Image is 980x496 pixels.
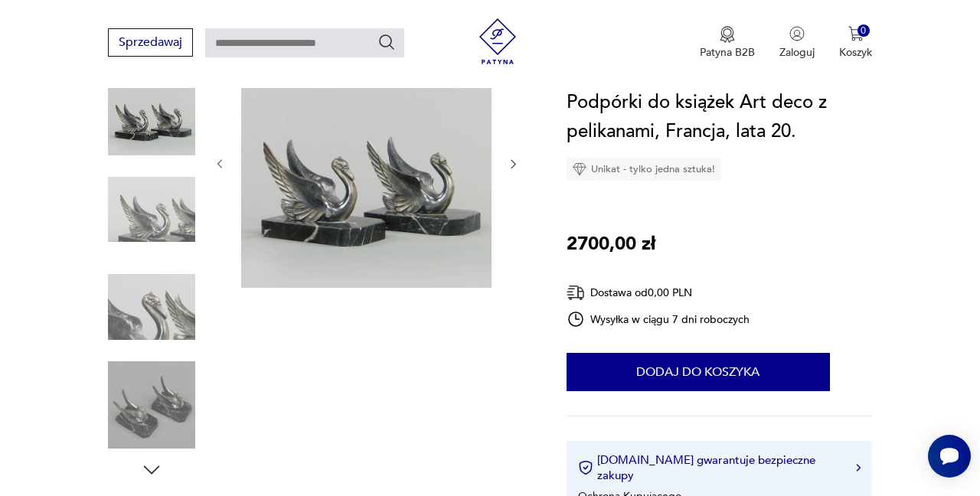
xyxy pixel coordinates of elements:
button: [DOMAIN_NAME] gwarantuje bezpieczne zakupy [578,452,861,483]
div: Wysyłka w ciągu 7 dni roboczych [567,310,750,328]
img: Ikona koszyka [848,26,864,41]
button: Szukaj [377,33,396,51]
button: Zaloguj [779,26,815,60]
img: Zdjęcie produktu Podpórki do książek Art deco z pelikanami, Francja, lata 20. [108,68,195,155]
img: Ikonka użytkownika [789,26,805,41]
img: Ikona certyfikatu [578,460,593,475]
button: Patyna B2B [700,26,755,60]
p: Koszyk [839,45,872,60]
img: Patyna - sklep z meblami i dekoracjami vintage [475,18,521,64]
a: Sprzedawaj [108,38,193,49]
button: 0Koszyk [839,26,872,60]
img: Zdjęcie produktu Podpórki do książek Art deco z pelikanami, Francja, lata 20. [241,38,492,288]
img: Zdjęcie produktu Podpórki do książek Art deco z pelikanami, Francja, lata 20. [108,166,195,253]
button: Sprzedawaj [108,28,193,57]
div: 0 [857,24,871,38]
p: Zaloguj [779,45,815,60]
p: 2700,00 zł [567,230,655,259]
div: Dostawa od 0,00 PLN [567,283,750,302]
img: Ikona diamentu [573,162,586,176]
h1: Podpórki do książek Art deco z pelikanami, Francja, lata 20. [567,88,872,146]
button: Dodaj do koszyka [567,353,830,391]
img: Ikona medalu [720,26,735,43]
img: Ikona strzałki w prawo [856,464,861,472]
p: Patyna B2B [700,45,755,60]
img: Zdjęcie produktu Podpórki do książek Art deco z pelikanami, Francja, lata 20. [108,361,195,449]
img: Zdjęcie produktu Podpórki do książek Art deco z pelikanami, Francja, lata 20. [108,263,195,351]
div: Unikat - tylko jedna sztuka! [567,158,721,181]
img: Ikona dostawy [567,283,585,302]
a: Ikona medaluPatyna B2B [700,26,755,60]
iframe: Smartsupp widget button [928,435,971,478]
